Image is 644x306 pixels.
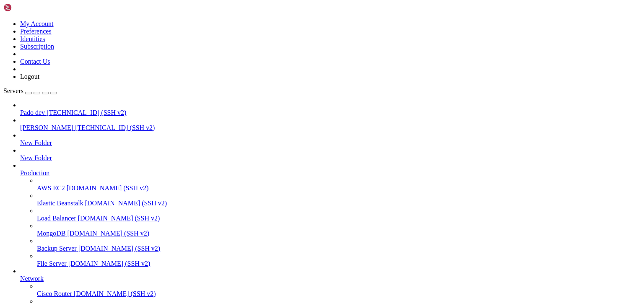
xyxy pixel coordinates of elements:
a: Preferences [20,28,52,35]
span: New Folder [20,139,52,146]
span: Load Balancer [37,215,76,222]
a: [PERSON_NAME] [TECHNICAL_ID] (SSH v2) [20,124,641,132]
span: [DOMAIN_NAME] (SSH v2) [67,230,149,237]
li: New Folder [20,132,641,147]
li: Cisco Router [DOMAIN_NAME] (SSH v2) [37,283,641,298]
a: New Folder [20,154,641,162]
span: Production [20,169,49,176]
a: AWS EC2 [DOMAIN_NAME] (SSH v2) [37,184,641,192]
span: [DOMAIN_NAME] (SSH v2) [78,215,160,222]
span: [TECHNICAL_ID] (SSH v2) [47,109,126,116]
span: Backup Server [37,245,77,252]
span: [DOMAIN_NAME] (SSH v2) [74,290,156,297]
a: Production [20,169,641,177]
li: [PERSON_NAME] [TECHNICAL_ID] (SSH v2) [20,117,641,132]
a: File Server [DOMAIN_NAME] (SSH v2) [37,260,641,267]
li: AWS EC2 [DOMAIN_NAME] (SSH v2) [37,177,641,192]
li: Pado dev [TECHNICAL_ID] (SSH v2) [20,101,641,117]
span: Pado dev [20,109,45,116]
li: MongoDB [DOMAIN_NAME] (SSH v2) [37,222,641,237]
li: Load Balancer [DOMAIN_NAME] (SSH v2) [37,207,641,222]
span: [DOMAIN_NAME] (SSH v2) [68,260,151,267]
span: New Folder [20,154,52,161]
a: MongoDB [DOMAIN_NAME] (SSH v2) [37,230,641,237]
span: [PERSON_NAME] [20,124,73,131]
span: Elastic Beanstalk [37,200,83,207]
a: Backup Server [DOMAIN_NAME] (SSH v2) [37,245,641,252]
a: Cisco Router [DOMAIN_NAME] (SSH v2) [37,290,641,298]
span: Cisco Router [37,290,72,297]
li: Backup Server [DOMAIN_NAME] (SSH v2) [37,237,641,252]
a: Logout [20,73,39,80]
a: New Folder [20,139,641,147]
span: [DOMAIN_NAME] (SSH v2) [78,245,161,252]
a: My Account [20,20,54,27]
li: Production [20,162,641,267]
a: Contact Us [20,58,50,65]
a: Elastic Beanstalk [DOMAIN_NAME] (SSH v2) [37,200,641,207]
a: Servers [3,87,57,94]
li: Elastic Beanstalk [DOMAIN_NAME] (SSH v2) [37,192,641,207]
span: AWS EC2 [37,184,65,192]
span: Network [20,275,44,282]
li: New Folder [20,147,641,162]
span: [TECHNICAL_ID] (SSH v2) [75,124,155,131]
img: Shellngn [3,3,52,12]
a: Load Balancer [DOMAIN_NAME] (SSH v2) [37,215,641,222]
a: Identities [20,35,45,42]
span: MongoDB [37,230,65,237]
span: [DOMAIN_NAME] (SSH v2) [85,200,167,207]
span: Servers [3,87,23,94]
span: File Server [37,260,67,267]
a: Pado dev [TECHNICAL_ID] (SSH v2) [20,109,641,117]
span: [DOMAIN_NAME] (SSH v2) [67,184,149,192]
a: Network [20,275,641,283]
li: File Server [DOMAIN_NAME] (SSH v2) [37,252,641,267]
a: Subscription [20,43,54,50]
